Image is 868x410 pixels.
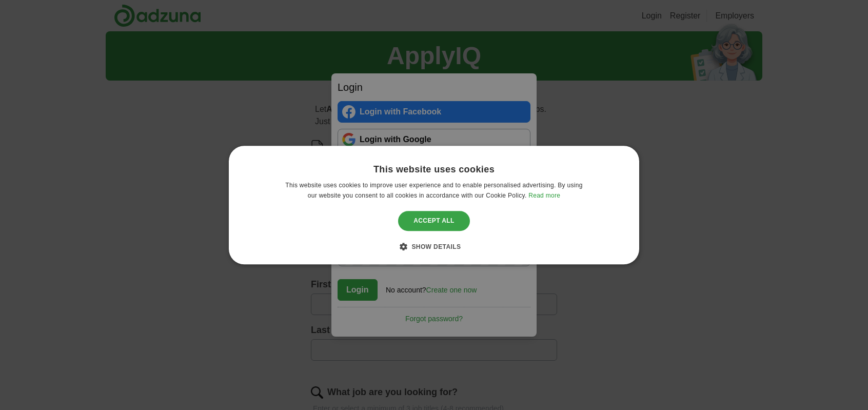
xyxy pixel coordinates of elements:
[528,192,560,199] a: Read more, opens a new window
[285,182,582,199] span: This website uses cookies to improve user experience and to enable personalised advertising. By u...
[407,241,461,251] div: Show details
[411,243,461,250] span: Show details
[398,211,470,231] div: Accept all
[229,146,639,264] div: Cookie consent dialog
[373,164,495,175] div: This website uses cookies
